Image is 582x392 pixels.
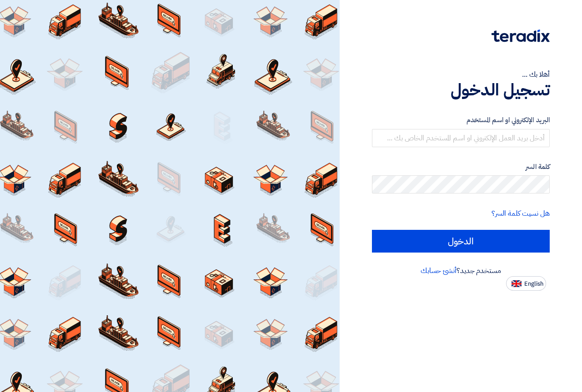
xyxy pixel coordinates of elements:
[492,208,550,219] a: هل نسيت كلمة السر؟
[372,69,550,80] div: أهلا بك ...
[372,80,550,100] h1: تسجيل الدخول
[512,280,522,287] img: en-US.png
[372,162,550,172] label: كلمة السر
[372,129,550,147] input: أدخل بريد العمل الإلكتروني او اسم المستخدم الخاص بك ...
[372,115,550,125] label: البريد الإلكتروني او اسم المستخدم
[421,265,457,276] a: أنشئ حسابك
[372,230,550,253] input: الدخول
[524,281,543,287] span: English
[372,265,550,276] div: مستخدم جديد؟
[492,30,550,42] img: Teradix logo
[506,276,546,291] button: English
